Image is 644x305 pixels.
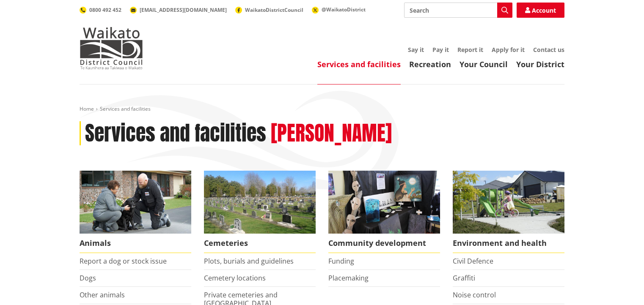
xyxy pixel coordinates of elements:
nav: breadcrumb [80,106,564,113]
a: Contact us [533,46,564,54]
a: Dogs [80,273,96,283]
h2: [PERSON_NAME] [271,121,392,146]
span: Services and facilities [100,105,151,112]
span: Community development [328,234,440,253]
span: [EMAIL_ADDRESS][DOMAIN_NAME] [140,6,227,14]
a: Home [80,105,94,112]
a: Your District [516,59,564,69]
img: Animal Control [80,171,191,234]
a: Civil Defence [453,256,493,266]
a: Recreation [409,59,451,69]
a: Placemaking [328,273,369,283]
img: Huntly Cemetery [204,171,316,234]
a: Matariki Travelling Suitcase Art Exhibition Community development [328,171,440,253]
a: Say it [408,46,424,54]
a: Noise control [453,290,496,300]
a: Other animals [80,290,125,300]
a: Report it [457,46,483,54]
a: Report a dog or stock issue [80,256,167,266]
span: Environment and health [453,234,564,253]
a: Services and facilities [317,59,401,69]
a: Funding [328,256,354,266]
img: Matariki Travelling Suitcase Art Exhibition [328,171,440,234]
a: Pay it [432,46,449,54]
span: WaikatoDistrictCouncil [245,6,303,14]
span: @WaikatoDistrict [322,6,366,13]
span: Cemeteries [204,234,316,253]
a: [EMAIL_ADDRESS][DOMAIN_NAME] [130,6,227,14]
a: Apply for it [492,46,525,54]
a: Account [517,3,564,18]
a: WaikatoDistrictCouncil [235,6,303,14]
a: Graffiti [453,273,475,283]
input: Search input [404,3,512,18]
span: 0800 492 452 [89,6,121,14]
a: Huntly Cemetery Cemeteries [204,171,316,253]
a: New housing in Pokeno Environment and health [453,171,564,253]
a: Plots, burials and guidelines [204,256,294,266]
a: Cemetery locations [204,273,266,283]
a: Your Council [460,59,508,69]
a: 0800 492 452 [80,6,121,14]
span: Animals [80,234,191,253]
img: Waikato District Council - Te Kaunihera aa Takiwaa o Waikato [80,27,143,69]
img: New housing in Pokeno [453,171,564,234]
a: @WaikatoDistrict [312,6,366,13]
h1: Services and facilities [85,121,266,146]
a: Waikato District Council Animal Control team Animals [80,171,191,253]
